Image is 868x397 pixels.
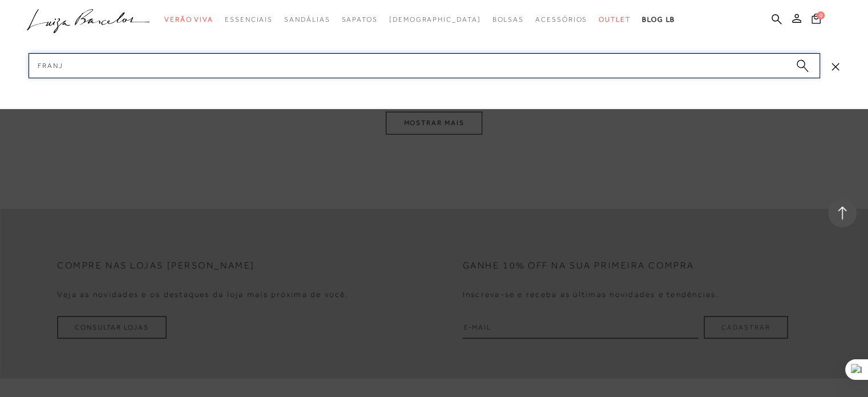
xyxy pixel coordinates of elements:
[389,15,481,23] span: [DEMOGRAPHIC_DATA]
[389,9,481,30] a: noSubCategoriesText
[492,15,524,23] span: Bolsas
[164,9,213,30] a: categoryNavScreenReaderText
[492,9,524,30] a: categoryNavScreenReaderText
[599,9,631,30] a: categoryNavScreenReaderText
[284,15,330,23] span: Sandálias
[642,15,675,23] span: BLOG LB
[535,9,587,30] a: categoryNavScreenReaderText
[164,15,213,23] span: Verão Viva
[341,9,377,30] a: categoryNavScreenReaderText
[599,15,631,23] span: Outlet
[341,15,377,23] span: Sapatos
[225,15,273,23] span: Essenciais
[642,9,675,30] a: BLOG LB
[29,53,820,78] input: Buscar.
[817,11,825,19] span: 0
[535,15,587,23] span: Acessórios
[225,9,273,30] a: categoryNavScreenReaderText
[808,13,824,28] button: 0
[284,9,330,30] a: categoryNavScreenReaderText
